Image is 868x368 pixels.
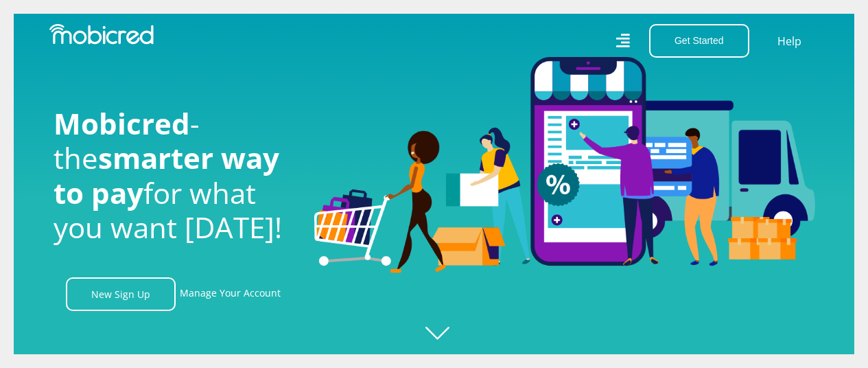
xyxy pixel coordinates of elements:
h1: - the for what you want [DATE]! [54,106,294,245]
a: Manage Your Account [180,277,281,311]
button: Get Started [649,24,749,58]
span: smarter way to pay [54,138,279,211]
img: Welcome to Mobicred [314,57,815,274]
span: Mobicred [54,104,190,143]
img: Mobicred [49,24,154,45]
a: New Sign Up [66,277,176,311]
a: Help [777,32,802,50]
